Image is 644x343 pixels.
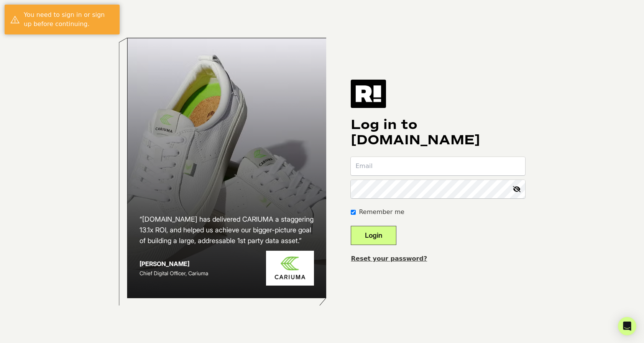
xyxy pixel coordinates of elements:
a: Reset your password? [351,255,427,262]
input: Email [351,157,525,175]
span: Chief Digital Officer, Cariuma [140,270,208,276]
img: Cariuma [266,251,314,286]
strong: [PERSON_NAME] [140,260,189,268]
h1: Log in to [DOMAIN_NAME] [351,117,525,148]
label: Remember me [359,207,404,217]
div: You need to sign in or sign up before continuing. [24,10,114,29]
h2: “[DOMAIN_NAME] has delivered CARIUMA a staggering 13.1x ROI, and helped us achieve our bigger-pic... [140,214,314,246]
img: Retention.com [351,80,386,108]
div: Open Intercom Messenger [618,317,636,335]
button: Login [351,226,396,245]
